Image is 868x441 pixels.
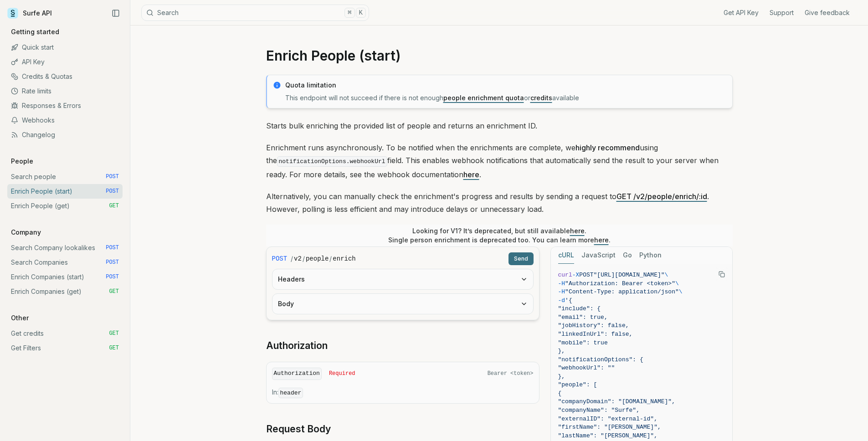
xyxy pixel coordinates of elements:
a: Enrich Companies (get) GET [7,284,123,299]
p: Looking for V1? It’s deprecated, but still available . Single person enrichment is deprecated too... [388,226,611,245]
span: \ [665,272,668,278]
span: curl [558,272,572,278]
p: Getting started [7,27,63,36]
span: \ [675,280,679,287]
span: \ [679,288,683,295]
span: }, [558,373,565,380]
span: "[URL][DOMAIN_NAME]" [594,272,665,278]
p: Enrichment runs asynchronously. To be notified when the enrichments are complete, we using the fi... [266,141,733,181]
span: "companyDomain": "[DOMAIN_NAME]", [558,398,675,405]
span: / [303,254,305,263]
a: here [463,170,479,179]
a: here [570,227,585,235]
span: "externalID": "external-id", [558,415,657,422]
p: Starts bulk enriching the provided list of people and returns an enrichment ID. [266,119,733,132]
a: Support [770,8,794,17]
p: Other [7,313,32,323]
a: credits [530,94,552,102]
a: Surfe API [7,6,52,20]
a: API Key [7,55,123,69]
a: Enrich People (start) POST [7,184,123,199]
a: Enrich People (get) GET [7,199,123,213]
a: Get Filters GET [7,341,123,355]
p: People [7,157,37,166]
span: "email": true, [558,314,608,321]
span: GET [109,344,119,352]
code: people [306,254,329,263]
kbd: ⌘ [344,8,354,18]
kbd: K [356,8,366,18]
a: Enrich Companies (start) POST [7,270,123,284]
code: v2 [294,254,302,263]
strong: highly recommend [575,143,640,152]
button: Python [639,247,662,264]
code: Authorization [272,368,322,380]
span: Required [329,370,355,377]
span: { [558,390,562,397]
span: "include": { [558,305,601,312]
p: Alternatively, you can manually check the enrichment's progress and results by sending a request ... [266,190,733,215]
a: Changelog [7,128,123,142]
span: "lastName": "[PERSON_NAME]", [558,432,657,439]
span: -H [558,288,565,295]
span: GET [109,288,119,295]
a: Request Body [266,423,331,436]
a: Get API Key [724,8,759,17]
code: header [278,388,303,398]
span: -H [558,280,565,287]
button: Go [623,247,632,264]
span: GET [109,202,119,210]
a: Search Company lookalikes POST [7,241,123,255]
a: Quick start [7,40,123,55]
span: "mobile": true [558,339,608,346]
span: POST [106,259,119,266]
a: Credits & Quotas [7,69,123,84]
span: POST [272,254,288,263]
span: "Authorization: Bearer <token>" [565,280,675,287]
span: POST [579,272,593,278]
a: here [594,236,609,244]
span: POST [106,273,119,281]
a: Get credits GET [7,326,123,341]
p: Quota limitation [285,81,727,90]
button: Body [272,294,533,314]
span: "people": [ [558,381,597,388]
button: Copy Text [715,267,729,281]
a: Give feedback [805,8,850,17]
p: Company [7,228,45,237]
button: JavaScript [581,247,616,264]
p: This endpoint will not succeed if there is not enough or available [285,93,727,103]
a: GET /v2/people/enrich/:id [616,192,707,201]
button: Collapse Sidebar [109,6,123,20]
span: "linkedInUrl": false, [558,331,633,338]
button: Search⌘K [141,5,369,21]
h1: Enrich People (start) [266,47,733,64]
code: notificationOptions.webhookUrl [277,156,387,167]
button: Headers [272,269,533,289]
span: "notificationOptions": { [558,356,643,363]
span: POST [106,188,119,195]
span: -X [572,272,580,278]
span: -d [558,297,565,304]
span: "webhookUrl": "" [558,364,615,371]
span: "jobHistory": false, [558,322,629,329]
span: POST [106,173,119,180]
a: Rate limits [7,84,123,98]
span: "firstName": "[PERSON_NAME]", [558,424,661,431]
a: Authorization [266,339,328,352]
code: enrich [333,254,355,263]
span: GET [109,330,119,337]
button: cURL [558,247,574,264]
span: / [291,254,293,263]
span: }, [558,348,565,354]
a: Search Companies POST [7,255,123,270]
span: Bearer <token> [488,370,534,377]
a: Responses & Errors [7,98,123,113]
span: "Content-Type: application/json" [565,288,679,295]
span: POST [106,244,119,251]
span: '{ [565,297,572,304]
span: "companyName": "Surfe", [558,407,640,414]
span: / [329,254,332,263]
p: In: [272,388,534,398]
a: Search people POST [7,169,123,184]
